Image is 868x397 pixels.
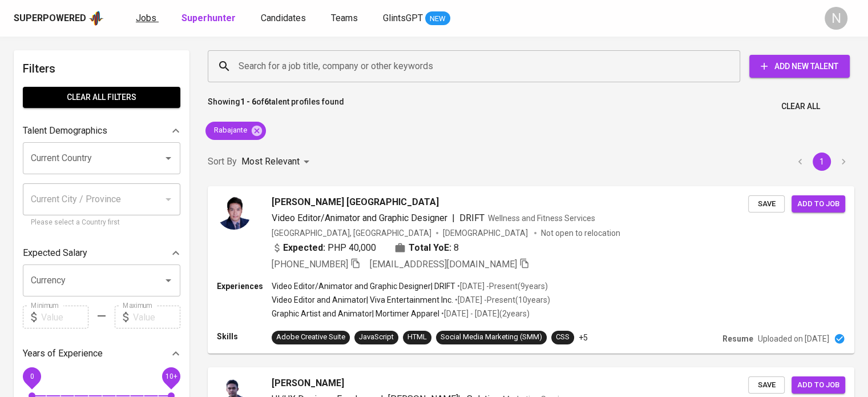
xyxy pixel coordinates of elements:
[407,332,427,343] div: HTML
[160,150,176,166] button: Open
[370,259,517,270] span: [EMAIL_ADDRESS][DOMAIN_NAME]
[758,59,841,74] span: Add New Talent
[181,13,236,23] b: Superhunter
[777,96,825,117] button: Clear All
[409,241,451,255] b: Total YoE:
[264,97,269,106] b: 6
[797,198,839,211] span: Add to job
[272,212,447,223] span: Video Editor/Animator and Graphic Designer
[23,342,180,365] div: Years of Experience
[32,90,171,105] span: Clear All filters
[453,294,550,306] p: • [DATE] - Present ( 10 years )
[331,11,360,26] a: Teams
[792,376,845,394] button: Add to job
[272,227,431,239] div: [GEOGRAPHIC_DATA], [GEOGRAPHIC_DATA]
[217,280,272,292] p: Experiences
[459,212,485,223] span: DRIFT
[272,294,453,306] p: Video Editor and Animator | Viva Entertainment Inc.
[272,308,439,319] p: Graphic Artist and Animator | Mortimer Apparel
[160,272,176,288] button: Open
[792,195,845,213] button: Add to job
[136,11,159,26] a: Jobs
[825,7,847,30] div: N
[452,211,455,225] span: |
[439,308,530,319] p: • [DATE] - [DATE] ( 2 years )
[383,11,450,26] a: GlintsGPT NEW
[23,124,107,138] p: Talent Demographics
[41,306,88,328] input: Value
[23,347,103,360] p: Years of Experience
[23,246,87,260] p: Expected Salary
[181,11,238,26] a: Superhunter
[813,153,831,171] button: page 1
[754,198,779,211] span: Save
[541,227,620,239] p: Not open to relocation
[488,214,595,223] span: Wellness and Fitness Services
[272,195,439,209] span: [PERSON_NAME] [GEOGRAPHIC_DATA]
[205,122,266,140] div: Rabajante
[241,155,300,169] p: Most Relevant
[443,227,530,239] span: [DEMOGRAPHIC_DATA]
[272,241,376,255] div: PHP 40,000
[722,333,753,344] p: Resume
[30,372,34,380] span: 0
[276,332,345,343] div: Adobe Creative Suite
[217,195,251,230] img: 0e1ae7ea052824522f83302998fed5ea.jpg
[441,332,542,343] div: Social Media Marketing (SMM)
[208,96,344,117] p: Showing of talent profiles found
[23,242,180,264] div: Expected Salary
[425,13,450,25] span: NEW
[748,376,785,394] button: Save
[789,153,854,171] nav: pagination navigation
[23,119,180,142] div: Talent Demographics
[261,11,308,26] a: Candidates
[23,59,180,78] h6: Filters
[272,280,455,292] p: Video Editor/Animator and Graphic Designer | DRIFT
[14,10,104,27] a: Superpoweredapp logo
[136,13,156,23] span: Jobs
[758,333,829,344] p: Uploaded on [DATE]
[272,259,348,270] span: [PHONE_NUMBER]
[208,186,854,354] a: [PERSON_NAME] [GEOGRAPHIC_DATA]Video Editor/Animator and Graphic Designer|DRIFTWellness and Fitne...
[240,97,256,106] b: 1 - 6
[272,376,344,390] span: [PERSON_NAME]
[359,332,394,343] div: JavaScript
[331,13,358,23] span: Teams
[383,13,423,23] span: GlintsGPT
[754,379,779,392] span: Save
[579,332,588,343] p: +5
[749,55,850,78] button: Add New Talent
[208,155,237,169] p: Sort By
[261,13,306,23] span: Candidates
[283,241,325,255] b: Expected:
[31,217,172,228] p: Please select a Country first
[23,87,180,108] button: Clear All filters
[748,195,785,213] button: Save
[88,10,104,27] img: app logo
[217,331,272,342] p: Skills
[241,151,313,173] div: Most Relevant
[454,241,459,255] span: 8
[797,379,839,392] span: Add to job
[455,280,548,292] p: • [DATE] - Present ( 9 years )
[133,306,180,328] input: Value
[781,99,820,114] span: Clear All
[556,332,570,343] div: CSS
[205,125,254,136] span: Rabajante
[14,12,86,25] div: Superpowered
[165,372,177,380] span: 10+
